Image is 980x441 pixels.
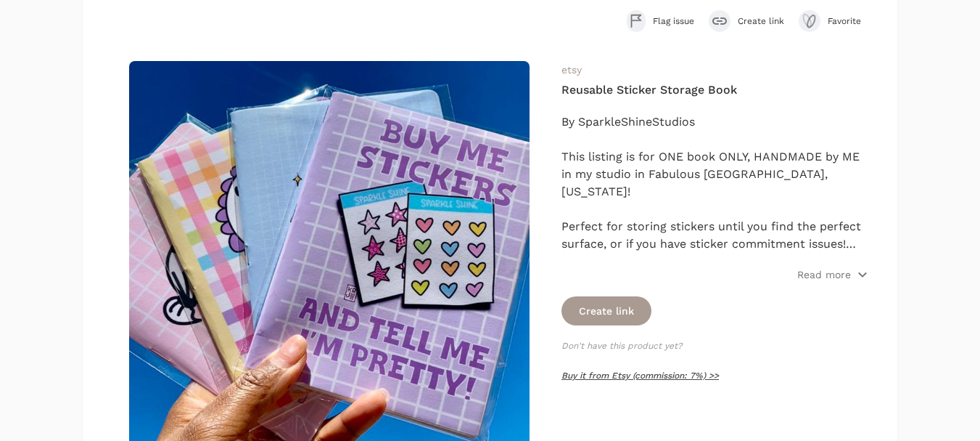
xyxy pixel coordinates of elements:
[653,15,694,27] span: Flag issue
[561,340,868,352] p: Don't have this product yet?
[561,296,651,325] button: Create link
[797,267,851,282] p: Read more
[627,10,694,32] button: Flag issue
[738,15,784,27] span: Create link
[561,113,868,253] div: By SparkleShineStudios This listing is for ONE book ONLY, HANDMADE by ME in my studio in Fabulous...
[709,10,784,32] button: Create link
[797,267,868,282] button: Read more
[561,81,868,99] h4: Reusable Sticker Storage Book
[828,15,868,27] span: Favorite
[561,64,582,76] a: etsy
[561,371,719,381] a: Buy it from Etsy (commission: 7%) >>
[799,10,868,32] button: Favorite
